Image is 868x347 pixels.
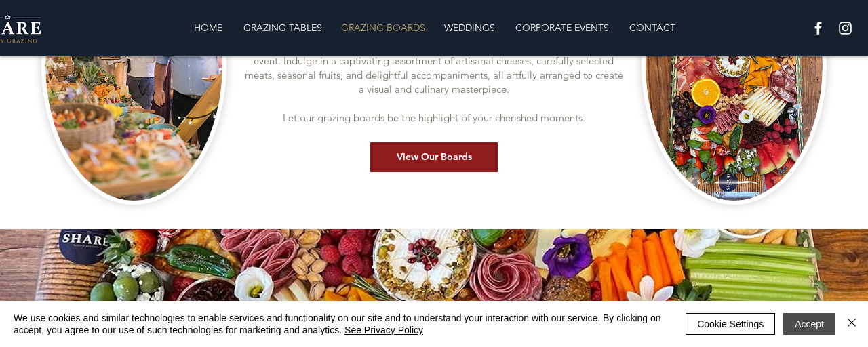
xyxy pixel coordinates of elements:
[344,325,423,335] a: See Privacy Policy
[844,312,860,336] button: Close
[804,283,868,347] iframe: Wix Chat
[14,312,665,336] span: We use cookies and similar technologies to enable services and functionality on our site and to u...
[331,14,434,41] a: GRAZING BOARDS
[397,150,472,164] span: View Our Boards
[187,14,229,41] p: HOME
[810,20,827,37] img: White Facebook Icon
[844,314,860,331] img: Close
[237,14,329,41] p: GRAZING TABLES
[505,14,619,41] a: CORPORATE EVENTS
[370,142,498,172] a: View Our Boards
[334,14,432,41] p: GRAZING BOARDS
[434,14,505,41] a: WEDDINGS
[623,14,682,41] p: CONTACT
[686,313,775,335] button: Cookie Settings
[783,313,835,335] button: Accept
[619,14,685,41] a: CONTACT
[102,14,766,41] nav: Site
[509,14,616,41] p: CORPORATE EVENTS
[810,20,854,37] ul: Social Bar
[241,110,626,125] p: Let our grazing boards be the highlight of your cherished moments.
[437,14,502,41] p: WEDDINGS
[837,20,854,37] img: White Instagram Icon
[184,14,233,41] a: HOME
[233,14,331,41] a: GRAZING TABLES
[241,25,626,110] p: Whether celebrating a personal milestone, planning your baby shower, hen party , or hosting a cor...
